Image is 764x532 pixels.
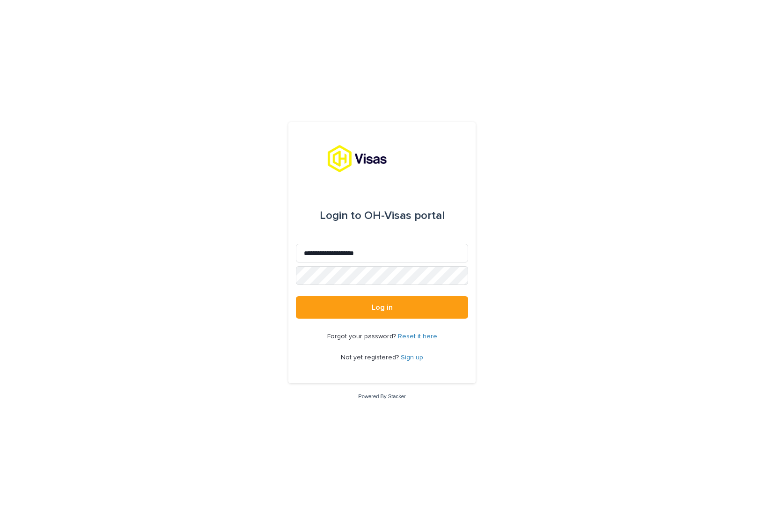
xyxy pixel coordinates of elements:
span: Log in [372,304,393,311]
a: Sign up [401,354,423,361]
span: Not yet registered? [341,354,401,361]
a: Reset it here [398,333,437,340]
img: tx8HrbJQv2PFQx4TXEq5 [327,145,437,173]
span: Forgot your password? [327,333,398,340]
span: Login to [320,210,361,221]
button: Log in [296,296,468,319]
div: OH-Visas portal [320,203,445,229]
a: Powered By Stacker [358,394,405,399]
